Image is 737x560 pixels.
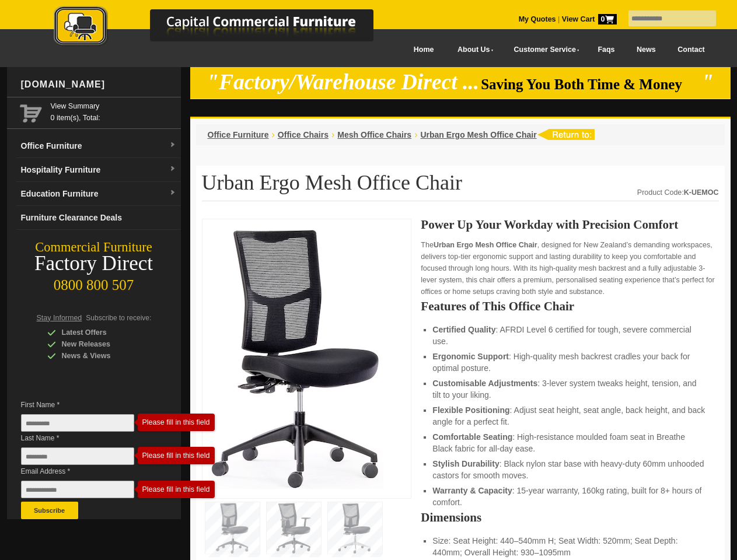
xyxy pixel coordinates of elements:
[684,188,719,197] strong: K-UEMOC
[47,327,158,338] div: Latest Offers
[432,432,512,442] strong: Comfortable Seating
[414,129,417,141] li: ›
[22,6,430,52] a: Capital Commercial Furniture Logo
[337,130,411,139] a: Mesh Office Chairs
[519,15,556,23] a: My Quotes
[16,67,181,102] div: [DOMAIN_NAME]
[421,239,718,297] p: The , designed for New Zealand’s demanding workspaces, delivers top-tier ergonomic support and la...
[37,314,82,322] span: Stay Informed
[666,37,715,63] a: Contact
[432,404,707,428] li: : Adjust seat height, seat angle, back height, and back angle for a perfect fit.
[169,190,176,197] img: dropdown
[21,432,152,444] span: Last Name *
[421,219,718,230] h2: Power Up Your Workday with Precision Comfort
[432,485,707,508] li: : 15-year warranty, 160kg rating, built for 8+ hours of comfort.
[432,459,499,468] strong: Stylish Durability
[331,129,334,141] li: ›
[21,466,152,477] span: Email Address *
[7,271,181,293] div: 0800 800 507
[208,130,269,139] a: Office Furniture
[21,447,134,465] input: Last Name *
[432,352,509,361] strong: Ergonomic Support
[207,70,479,94] em: "Factory/Warehouse Direct ...
[22,6,430,48] img: Capital Commercial Furniture Logo
[432,379,537,388] strong: Customisable Adjustments
[432,377,707,401] li: : 3-lever system tweaks height, tension, and tilt to your liking.
[432,324,707,347] li: : AFRDI Level 6 certified for tough, severe commercial use.
[421,300,718,312] h2: Features of This Office Chair
[51,100,176,122] span: 0 item(s), Total:
[432,486,512,495] strong: Warranty & Capacity
[21,481,134,498] input: Email Address *
[16,182,181,206] a: Education Furnituredropdown
[142,485,210,494] div: Please fill in this field
[272,129,275,141] li: ›
[21,502,78,519] button: Subscribe
[420,130,536,139] a: Urban Ergo Mesh Office Chair
[142,418,210,426] div: Please fill in this field
[562,15,617,23] strong: View Cart
[598,14,617,24] span: 0
[637,187,719,198] div: Product Code:
[560,15,616,23] a: View Cart0
[434,241,537,249] strong: Urban Ergo Mesh Office Chair
[432,405,509,415] strong: Flexible Positioning
[169,142,176,149] img: dropdown
[421,512,718,523] h2: Dimensions
[51,100,176,112] a: View Summary
[481,76,700,92] span: Saving You Both Time & Money
[432,351,707,374] li: : High-quality mesh backrest cradles your back for optimal posture.
[47,350,158,362] div: News & Views
[7,239,181,256] div: Commercial Furniture
[432,431,707,454] li: : High-resistance moulded foam seat in Breathe Black fabric for all-day ease.
[16,158,181,182] a: Hospitality Furnituredropdown
[432,458,707,481] li: : Black nylon star base with heavy-duty 60mm unhooded castors for smooth moves.
[208,225,383,489] img: Urban Ergo Mesh Office Chair – mesh office seat with ergonomic back for NZ workspaces.
[626,37,666,63] a: News
[587,37,626,63] a: Faqs
[445,37,501,63] a: About Us
[501,37,586,63] a: Customer Service
[21,414,134,432] input: First Name *
[21,399,152,411] span: First Name *
[537,129,595,140] img: return to
[202,171,719,201] h1: Urban Ergo Mesh Office Chair
[47,338,158,350] div: New Releases
[432,325,495,334] strong: Certified Quality
[86,314,151,322] span: Subscribe to receive:
[7,256,181,272] div: Factory Direct
[278,130,329,139] a: Office Chairs
[16,134,181,158] a: Office Furnituredropdown
[142,452,210,460] div: Please fill in this field
[16,206,181,230] a: Furniture Clearance Deals
[701,70,714,94] em: "
[169,166,176,173] img: dropdown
